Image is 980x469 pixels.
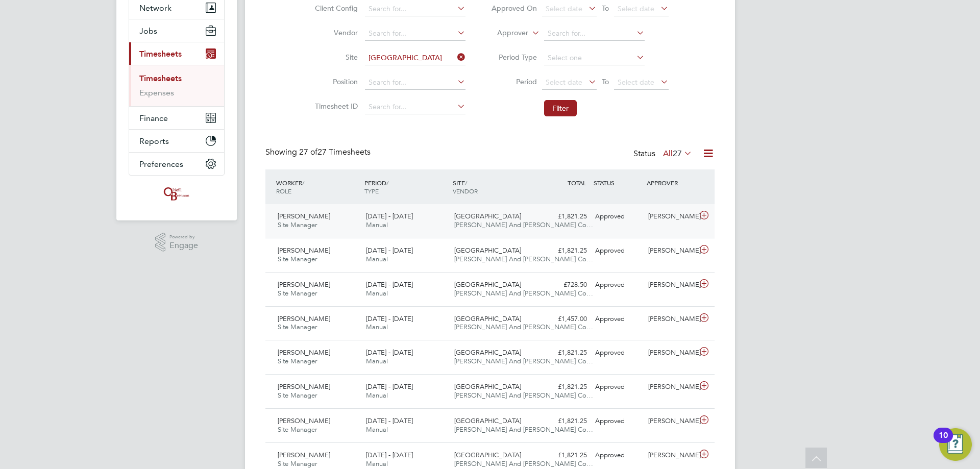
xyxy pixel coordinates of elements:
[366,323,388,331] span: Manual
[591,277,644,293] div: Approved
[265,147,373,158] div: Showing
[491,53,537,62] label: Period Type
[633,147,694,161] div: Status
[299,147,317,157] span: 27 of
[278,348,330,357] span: [PERSON_NAME]
[544,100,577,116] button: Filter
[312,102,358,111] label: Timesheet ID
[139,73,182,83] a: Timesheets
[366,425,388,434] span: Manual
[644,311,697,328] div: [PERSON_NAME]
[366,382,413,391] span: [DATE] - [DATE]
[366,289,388,298] span: Manual
[454,314,521,323] span: [GEOGRAPHIC_DATA]
[299,147,371,157] span: 27 Timesheets
[278,212,330,220] span: [PERSON_NAME]
[599,75,612,88] span: To
[453,187,478,195] span: VENDOR
[139,26,157,36] span: Jobs
[365,2,465,16] input: Search for...
[454,425,593,434] span: [PERSON_NAME] And [PERSON_NAME] Co…
[538,344,591,361] div: £1,821.25
[365,76,465,90] input: Search for...
[139,113,168,123] span: Finance
[591,447,644,464] div: Approved
[644,242,697,259] div: [PERSON_NAME]
[568,179,586,187] span: TOTAL
[366,255,388,263] span: Manual
[644,277,697,293] div: [PERSON_NAME]
[129,19,224,42] button: Jobs
[139,88,174,97] a: Expenses
[129,153,224,175] button: Preferences
[276,187,291,195] span: ROLE
[139,3,171,13] span: Network
[278,416,330,425] span: [PERSON_NAME]
[491,4,537,13] label: Approved On
[591,174,644,192] div: STATUS
[278,255,317,263] span: Site Manager
[644,174,697,192] div: APPROVER
[366,314,413,323] span: [DATE] - [DATE]
[454,382,521,391] span: [GEOGRAPHIC_DATA]
[366,391,388,400] span: Manual
[454,280,521,289] span: [GEOGRAPHIC_DATA]
[366,246,413,255] span: [DATE] - [DATE]
[278,357,317,365] span: Site Manager
[454,246,521,255] span: [GEOGRAPHIC_DATA]
[454,255,593,263] span: [PERSON_NAME] And [PERSON_NAME] Co…
[544,27,645,41] input: Search for...
[155,233,199,252] a: Powered byEngage
[278,220,317,229] span: Site Manager
[366,451,413,459] span: [DATE] - [DATE]
[139,159,183,169] span: Preferences
[386,179,388,187] span: /
[129,186,225,202] a: Go to home page
[454,416,521,425] span: [GEOGRAPHIC_DATA]
[644,344,697,361] div: [PERSON_NAME]
[454,289,593,298] span: [PERSON_NAME] And [PERSON_NAME] Co…
[278,246,330,255] span: [PERSON_NAME]
[454,357,593,365] span: [PERSON_NAME] And [PERSON_NAME] Co…
[365,51,465,65] input: Search for...
[169,241,198,250] span: Engage
[278,289,317,298] span: Site Manager
[454,323,593,331] span: [PERSON_NAME] And [PERSON_NAME] Co…
[538,277,591,293] div: £728.50
[278,391,317,400] span: Site Manager
[366,459,388,468] span: Manual
[366,416,413,425] span: [DATE] - [DATE]
[366,348,413,357] span: [DATE] - [DATE]
[278,314,330,323] span: [PERSON_NAME]
[544,51,645,65] input: Select one
[302,179,304,187] span: /
[365,27,465,41] input: Search for...
[365,100,465,114] input: Search for...
[454,451,521,459] span: [GEOGRAPHIC_DATA]
[538,311,591,328] div: £1,457.00
[538,379,591,396] div: £1,821.25
[591,379,644,396] div: Approved
[169,233,198,241] span: Powered by
[129,65,224,106] div: Timesheets
[673,149,682,159] span: 27
[546,78,582,87] span: Select date
[312,4,358,13] label: Client Config
[591,413,644,430] div: Approved
[366,220,388,229] span: Manual
[538,447,591,464] div: £1,821.25
[278,382,330,391] span: [PERSON_NAME]
[278,425,317,434] span: Site Manager
[129,107,224,129] button: Finance
[465,179,467,187] span: /
[618,4,654,13] span: Select date
[139,49,182,59] span: Timesheets
[644,208,697,225] div: [PERSON_NAME]
[274,174,362,200] div: WORKER
[312,77,358,86] label: Position
[454,391,593,400] span: [PERSON_NAME] And [PERSON_NAME] Co…
[450,174,538,200] div: SITE
[278,451,330,459] span: [PERSON_NAME]
[312,53,358,62] label: Site
[278,459,317,468] span: Site Manager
